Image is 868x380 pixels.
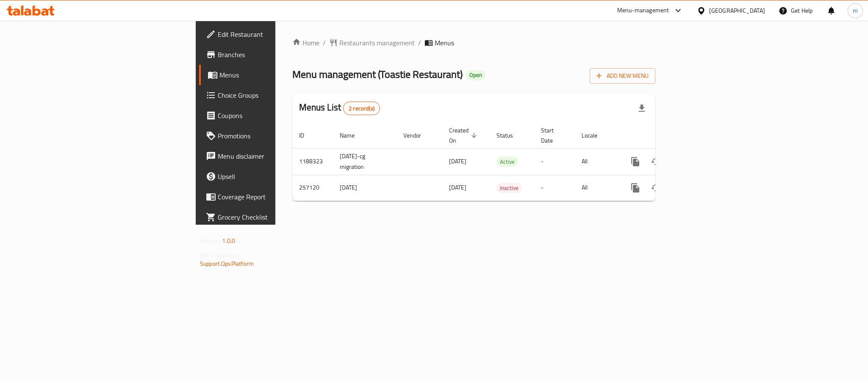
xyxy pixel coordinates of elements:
th: Actions [618,123,713,149]
a: Menus [199,65,341,85]
span: [DATE] [449,182,466,193]
span: Status [496,130,524,140]
span: m [853,6,858,15]
div: Total records count [343,102,380,115]
span: Choice Groups [218,90,334,100]
a: Promotions [199,126,341,146]
div: Active [496,157,518,167]
div: Menu-management [617,6,669,16]
span: Menus [219,70,334,80]
nav: breadcrumb [292,38,655,48]
li: / [418,38,421,48]
a: Menu disclaimer [199,146,341,166]
span: [DATE] [449,156,466,167]
span: Version: [200,235,221,246]
button: more [625,178,646,198]
a: Restaurants management [329,38,415,48]
div: Export file [632,98,652,118]
a: Edit Restaurant [199,24,341,44]
span: Menu disclaimer [218,151,334,161]
span: Coupons [218,110,334,121]
span: Coverage Report [218,192,334,202]
a: Branches [199,44,341,65]
a: Support.OpsPlatform [200,258,254,269]
td: - [534,148,575,175]
span: ID [299,130,315,140]
span: Vendor [403,130,432,140]
a: Coupons [199,105,341,126]
span: Locale [582,130,608,140]
a: Upsell [199,166,341,187]
td: [DATE]-cg migration [333,148,397,175]
button: Add New Menu [590,68,655,84]
span: Get support on: [200,250,239,261]
td: All [575,175,618,201]
td: All [575,148,618,175]
span: Branches [218,50,334,60]
span: Active [496,157,518,167]
div: Open [466,70,485,80]
span: Menu management ( Toastie Restaurant ) [292,65,463,84]
span: Open [466,72,485,79]
span: Menus [435,38,454,48]
span: Inactive [496,183,522,193]
span: Grocery Checklist [218,212,334,222]
td: - [534,175,575,201]
span: Created On [449,125,480,146]
button: Change Status [646,178,666,198]
span: Promotions [218,131,334,141]
button: more [625,151,646,172]
button: Change Status [646,151,666,172]
span: Restaurants management [339,38,415,48]
span: 1.0.0 [222,235,235,246]
table: enhanced table [292,123,713,201]
a: Choice Groups [199,85,341,105]
td: [DATE] [333,175,397,201]
span: Name [340,130,366,140]
div: Inactive [496,183,522,193]
h2: Menus List [299,101,380,115]
span: Edit Restaurant [218,29,334,39]
span: Upsell [218,171,334,182]
div: [GEOGRAPHIC_DATA] [709,6,765,15]
a: Coverage Report [199,187,341,207]
span: Start Date [541,125,565,146]
span: Add New Menu [596,71,649,81]
span: 2 record(s) [344,105,380,113]
a: Grocery Checklist [199,207,341,227]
